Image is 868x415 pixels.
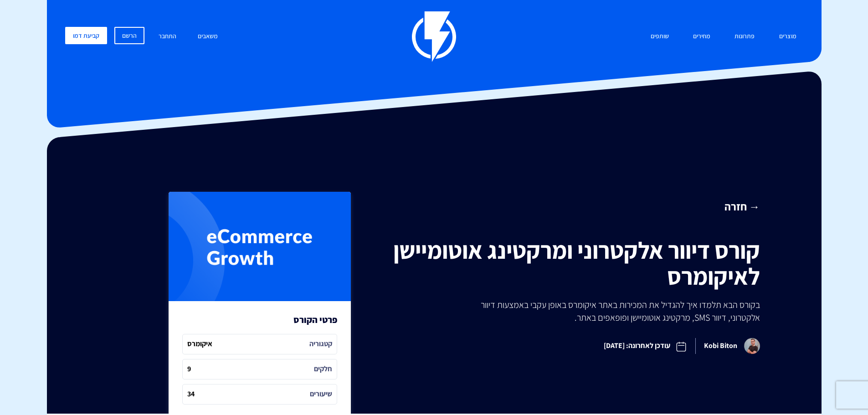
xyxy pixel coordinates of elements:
i: שיעורים [310,389,332,400]
a: מוצרים [772,27,803,46]
a: מחירים [686,27,717,46]
a: → חזרה [385,199,760,214]
i: 9 [187,364,191,374]
span: עודכן לאחרונה: [DATE] [596,333,695,359]
h3: פרטי הקורס [293,315,337,325]
a: שותפים [644,27,676,46]
i: איקומרס [187,339,212,349]
span: Kobi Biton [695,338,760,354]
h1: קורס דיוור אלקטרוני ומרקטינג אוטומיישן לאיקומרס [385,237,760,289]
a: פתרונות [728,27,761,46]
a: משאבים [191,27,225,46]
i: 34 [187,389,195,400]
i: קטגוריה [309,339,332,349]
a: הרשם [114,27,144,44]
a: התחבר [152,27,183,46]
p: בקורס הבא תלמדו איך להגדיל את המכירות באתר איקומרס באופן עקבי באמצעות דיוור אלקטרוני, דיוור SMS, ... [460,298,760,324]
a: קביעת דמו [65,27,107,44]
i: חלקים [314,364,332,374]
